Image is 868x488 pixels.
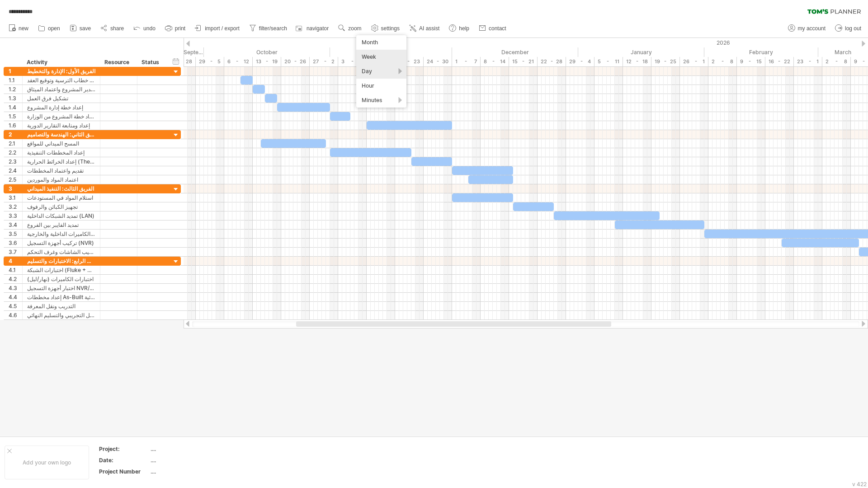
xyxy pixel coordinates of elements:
[9,266,22,274] div: 4.1
[27,257,95,265] div: الفريق الرابع: الاختبارات والتسليم
[99,456,149,464] div: Date:
[578,47,704,57] div: January 2026
[348,25,361,32] span: zoom
[253,57,281,66] div: 13 - 19
[27,311,95,319] div: التشغيل التجريبي والتسليم النهائي
[27,248,95,256] div: تركيب الشاشات وغرف التحكم
[623,57,651,66] div: 12 - 18
[27,76,95,84] div: إصدار خطاب الترسية وتوقيع العقد
[566,57,594,66] div: 29 - 4
[411,157,452,166] div: ​
[151,468,226,475] div: ....
[737,57,765,66] div: 9 - 15
[142,58,161,67] div: Status
[9,139,22,148] div: 2.1
[27,266,95,274] div: اختبارات الشبكة (Fluke + OTDR)
[27,103,95,112] div: إعداد خطة إدارة المشروع
[381,25,400,32] span: settings
[9,248,22,256] div: 3.7
[193,23,242,34] a: import / export
[356,50,406,64] div: Week
[27,85,95,94] div: تعيين مدير المشروع واعتماد الميثاق
[27,67,95,75] div: الفريق الأول: الإدارة والتخطيط
[99,468,149,475] div: Project Number
[9,76,22,84] div: 1.1
[27,94,95,103] div: تشكيل فرق العمل
[163,23,188,34] a: print
[833,23,864,34] a: log out
[98,23,127,34] a: share
[281,57,310,66] div: 20 - 26
[175,25,185,32] span: print
[277,103,330,112] div: ​
[9,211,22,220] div: 3.3
[786,23,828,34] a: my account
[6,23,31,34] a: new
[330,148,411,157] div: ​
[9,311,22,319] div: 4.6
[80,25,91,32] span: save
[489,25,506,32] span: contact
[253,85,265,94] div: ​
[9,94,22,103] div: 1.3
[476,23,509,34] a: contact
[452,193,513,202] div: ​
[9,103,22,112] div: 1.4
[794,57,822,66] div: 23 - 1
[9,302,22,310] div: 4.5
[356,64,406,79] div: Day
[765,57,794,66] div: 16 - 22
[27,130,95,139] div: الفريق الثاني: الهندسة والتصاميم
[27,121,95,130] div: إعداد ومتابعة التقارير الدورية
[104,58,132,67] div: Resource
[852,481,867,488] div: v 422
[27,302,95,310] div: التدريب ونقل المعرفة
[336,23,364,34] a: zoom
[513,202,554,211] div: ​
[554,211,660,220] div: ​
[9,85,22,94] div: 1.2
[27,58,95,67] div: Activity
[27,175,95,184] div: اعتماد المواد والموردين
[131,23,158,34] a: undo
[452,166,513,175] div: ​
[9,67,22,75] div: 1
[27,148,95,157] div: إعداد المخططات التنفيذية
[407,23,442,34] a: AI assist
[27,230,95,238] div: تركيب الكاميرات الداخلية والخارجية
[151,456,226,464] div: ....
[9,166,22,175] div: 2.4
[9,230,22,238] div: 3.5
[67,23,94,34] a: save
[27,184,95,193] div: الفريق الثالث: التنفيذ الميداني
[680,57,708,66] div: 26 - 1
[27,239,95,247] div: تركيب أجهزة التسجيل (NVR)
[9,193,22,202] div: 3.1
[9,112,22,121] div: 1.5
[27,112,95,121] div: اعتماد خطة المشروع من الوزارة
[205,25,240,32] span: import / export
[447,23,472,34] a: help
[9,130,22,139] div: 2
[9,175,22,184] div: 2.5
[367,121,452,130] div: ​
[27,221,95,229] div: تمديد الفايبر بين الفروع
[9,239,22,247] div: 3.6
[9,284,22,292] div: 4.3
[310,57,338,66] div: 27 - 2
[27,157,95,166] div: إعداد الخرائط الحرارية (Thermal Maps)
[294,23,331,34] a: navigator
[708,57,737,66] div: 2 - 8
[27,139,95,148] div: المسح الميداني للمواقع
[27,284,95,292] div: اختبار أجهزة التسجيل NVR/VMS
[27,211,95,220] div: تمديد الشبكات الداخلية (LAN)
[27,275,95,283] div: اختبارات الكاميرات (نهار/ليل)
[307,25,329,32] span: navigator
[110,25,124,32] span: share
[468,175,513,184] div: ​
[845,25,861,32] span: log out
[204,47,330,57] div: October 2025
[241,76,253,84] div: ​
[509,57,538,66] div: 15 - 21
[27,166,95,175] div: تقديم واعتماد المخططات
